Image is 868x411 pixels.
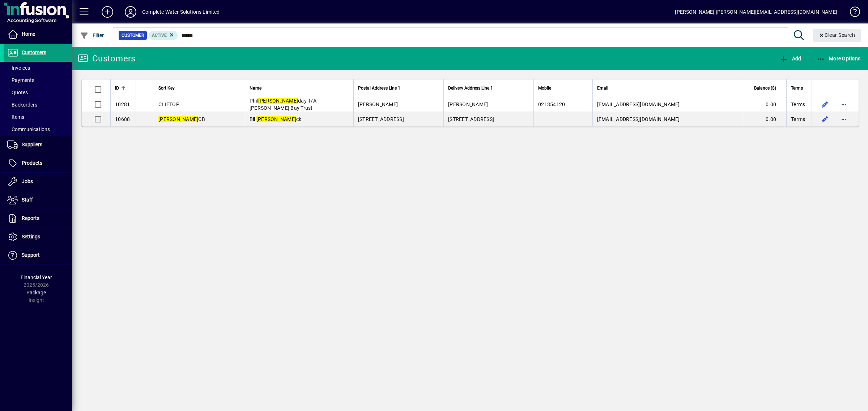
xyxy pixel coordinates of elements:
[250,98,316,111] span: Phil day T/A [PERSON_NAME] Bay Trust
[4,228,72,246] a: Settings
[743,97,786,112] td: 0.00
[22,197,33,203] span: Staff
[7,77,34,83] span: Payments
[7,90,28,95] span: Quotes
[115,84,119,92] span: ID
[4,191,72,209] a: Staff
[152,33,167,38] span: Active
[844,1,859,25] a: Knowledge Base
[813,29,861,42] button: Clear
[122,32,144,39] span: Customer
[80,33,104,38] span: Filter
[7,114,24,120] span: Items
[778,52,803,65] button: Add
[4,123,72,135] a: Communications
[7,65,30,71] span: Invoices
[597,84,608,92] span: Email
[4,25,72,43] a: Home
[115,84,131,92] div: ID
[250,84,261,92] span: Name
[7,126,50,132] span: Communications
[817,56,861,61] span: More Options
[597,116,680,122] span: [EMAIL_ADDRESS][DOMAIN_NAME]
[158,116,205,122] span: CB
[819,99,831,110] button: Edit
[448,84,493,92] span: Delivery Address Line 1
[818,32,855,38] span: Clear Search
[791,101,805,108] span: Terms
[26,290,46,295] span: Package
[158,101,179,107] span: CLIFTOP
[448,101,488,107] span: [PERSON_NAME]
[743,112,786,126] td: 0.00
[78,53,135,64] div: Customers
[4,154,72,172] a: Products
[115,101,130,107] span: 10281
[256,116,296,122] em: [PERSON_NAME]
[791,116,805,123] span: Terms
[4,111,72,123] a: Items
[754,84,776,92] span: Balance ($)
[119,5,142,18] button: Profile
[22,234,40,239] span: Settings
[4,86,72,99] a: Quotes
[838,99,850,110] button: More options
[250,84,349,92] div: Name
[4,173,72,191] a: Jobs
[779,56,801,61] span: Add
[358,84,400,92] span: Postal Address Line 1
[142,6,220,18] div: Complete Water Solutions Limited
[748,84,783,92] div: Balance ($)
[538,84,551,92] span: Mobile
[258,98,298,104] em: [PERSON_NAME]
[4,246,72,264] a: Support
[22,49,46,55] span: Customers
[597,84,739,92] div: Email
[4,136,72,154] a: Suppliers
[815,52,863,65] button: More Options
[358,116,404,122] span: [STREET_ADDRESS]
[675,6,837,18] div: [PERSON_NAME] [PERSON_NAME][EMAIL_ADDRESS][DOMAIN_NAME]
[149,31,178,40] mat-chip: Activation Status: Active
[7,102,37,108] span: Backorders
[158,84,175,92] span: Sort Key
[22,160,42,166] span: Products
[4,74,72,86] a: Payments
[158,116,198,122] em: [PERSON_NAME]
[115,116,130,122] span: 10688
[22,178,33,184] span: Jobs
[819,113,831,125] button: Edit
[538,101,565,107] span: 021354120
[21,274,52,280] span: Financial Year
[838,113,850,125] button: More options
[358,101,398,107] span: [PERSON_NAME]
[250,116,302,122] span: Bill ck
[597,101,680,107] span: [EMAIL_ADDRESS][DOMAIN_NAME]
[448,116,494,122] span: [STREET_ADDRESS]
[22,31,35,37] span: Home
[4,99,72,111] a: Backorders
[96,5,119,18] button: Add
[22,215,39,221] span: Reports
[538,84,588,92] div: Mobile
[78,29,106,42] button: Filter
[4,62,72,74] a: Invoices
[791,84,803,92] span: Terms
[22,252,40,258] span: Support
[4,209,72,228] a: Reports
[22,142,42,147] span: Suppliers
